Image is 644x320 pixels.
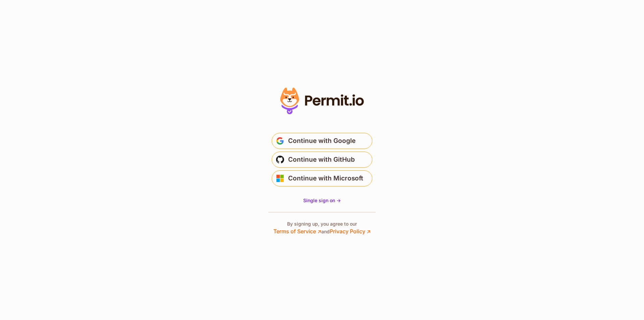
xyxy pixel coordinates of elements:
span: Continue with Google [288,136,356,146]
span: Single sign on -> [303,197,341,203]
a: Single sign on -> [303,197,341,204]
a: Privacy Policy ↗ [330,228,371,235]
button: Continue with Google [272,133,372,149]
button: Continue with GitHub [272,152,372,168]
button: Continue with Microsoft [272,170,372,186]
span: Continue with GitHub [288,154,355,165]
a: Terms of Service ↗ [273,228,321,235]
p: By signing up, you agree to our and [273,221,371,235]
span: Continue with Microsoft [288,173,363,184]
